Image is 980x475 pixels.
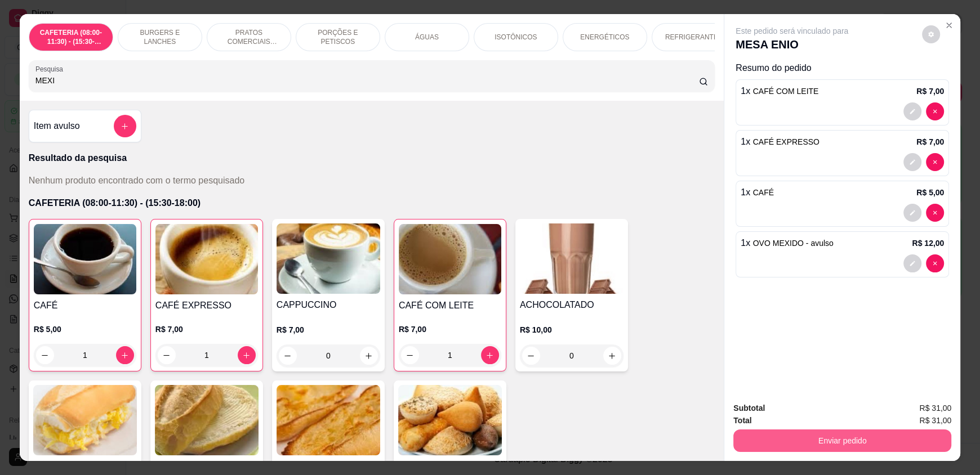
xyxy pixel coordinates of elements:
p: R$ 12,00 [912,237,944,249]
span: CAFÉ EXPRESSO [753,137,819,146]
p: 1 x [741,84,818,98]
span: R$ 31,00 [919,402,951,414]
h4: PÃO COM OVO [33,460,137,473]
input: Pesquisa [35,75,700,86]
span: CAFÉ [753,188,774,197]
p: R$ 7,00 [916,86,944,97]
p: 1 x [741,135,819,149]
p: BURGERS E LANCHES [127,28,193,46]
p: CAFETERIA (08:00-11:30) - (15:30-18:00) [38,28,104,46]
p: 1 x [741,236,834,250]
button: decrease-product-quantity [903,254,921,272]
span: OVO MEXIDO - avulso [753,239,834,248]
p: 1 x [741,186,774,199]
button: decrease-product-quantity [926,254,944,272]
h4: PÃO COM MANTEIGA [155,460,259,473]
button: increase-product-quantity [116,346,134,364]
button: decrease-product-quantity [926,204,944,222]
button: decrease-product-quantity [926,102,944,120]
button: add-separate-item [114,115,136,137]
button: increase-product-quantity [481,346,499,364]
h4: PÃO NA CHAPA [277,460,380,473]
p: PRATOS COMERCIAIS (11:30-15:30) [216,28,282,46]
strong: Subtotal [733,404,765,413]
p: Nenhum produto encontrado com o termo pesquisado [29,174,244,187]
img: product-image [34,224,136,294]
button: decrease-product-quantity [36,346,54,364]
p: Este pedido será vinculado para [736,25,848,37]
button: Close [940,16,958,34]
p: CAFETERIA (08:00-11:30) - (15:30-18:00) [29,196,715,210]
img: product-image [277,223,380,294]
p: R$ 7,00 [916,136,944,147]
button: decrease-product-quantity [279,347,297,365]
h4: ACHOCOLATADO [520,298,623,312]
p: MESA ENIO [736,37,848,52]
img: product-image [520,223,623,294]
p: Resumo do pedido [736,61,949,75]
button: increase-product-quantity [603,347,621,365]
button: increase-product-quantity [360,347,378,365]
p: PORÇÕES E PETISCOS [305,28,371,46]
h4: CAFÉ EXPRESSO [155,299,258,312]
button: decrease-product-quantity [158,346,176,364]
span: R$ 31,00 [919,414,951,427]
p: ENERGÉTICOS [580,33,629,42]
p: Resultado da pesquisa [29,151,715,165]
h4: CAFÉ COM LEITE [399,299,501,312]
label: Pesquisa [35,64,67,74]
button: decrease-product-quantity [903,153,921,171]
button: decrease-product-quantity [903,204,921,222]
img: product-image [398,385,502,455]
button: decrease-product-quantity [926,153,944,171]
p: R$ 7,00 [277,324,380,335]
button: increase-product-quantity [238,346,256,364]
h4: SALGADOS [398,460,502,473]
img: product-image [155,224,258,294]
h4: Item avulso [34,119,80,133]
h4: CAFÉ [34,299,136,312]
img: product-image [33,385,137,455]
img: product-image [277,385,380,455]
img: product-image [155,385,259,455]
p: R$ 7,00 [155,324,258,335]
p: R$ 5,00 [916,187,944,198]
p: R$ 5,00 [34,324,136,335]
p: REFRIGERANTES [665,33,723,42]
p: ÁGUAS [415,33,439,42]
img: product-image [399,224,501,294]
p: R$ 10,00 [520,324,623,335]
span: CAFÉ COM LEITE [753,87,819,96]
h4: CAPPUCCINO [277,298,380,312]
button: decrease-product-quantity [903,102,921,120]
p: R$ 7,00 [399,324,501,335]
strong: Total [733,416,751,425]
p: ISOTÔNICOS [495,33,537,42]
button: decrease-product-quantity [522,347,540,365]
button: decrease-product-quantity [401,346,419,364]
button: Enviar pedido [733,429,951,452]
button: decrease-product-quantity [922,25,940,43]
